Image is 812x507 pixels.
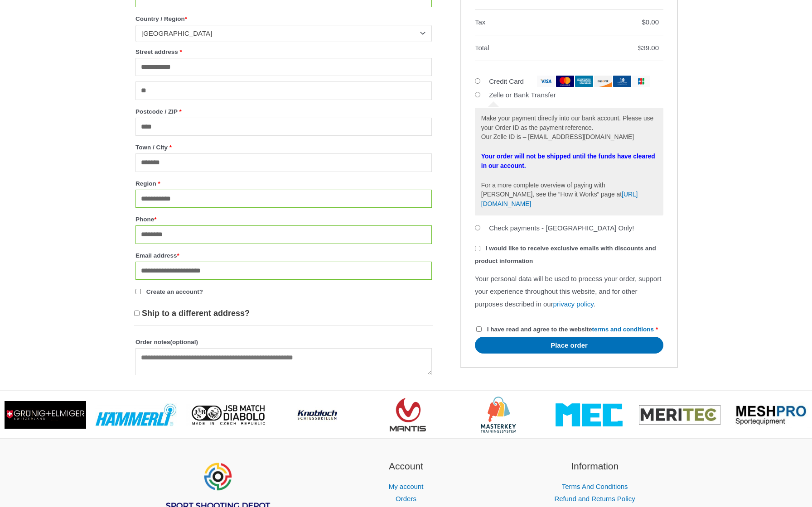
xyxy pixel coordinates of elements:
label: Country / Region [135,13,432,25]
a: Terms And Conditions [562,483,628,490]
img: jcb [632,76,650,87]
input: I would like to receive exclusive emails with discounts and product information [475,246,480,251]
span: (optional) [170,339,198,345]
label: Email address [135,249,432,262]
abbr: required [656,326,658,333]
a: My account [389,483,424,490]
input: I have read and agree to the websiteterms and conditions * [476,326,482,332]
span: Country / Region [135,25,432,42]
h2: Account [323,459,489,474]
span: $ [638,44,642,52]
label: Zelle or Bank Transfer [489,91,556,99]
bdi: 39.00 [638,44,659,52]
bdi: 0.00 [642,18,659,26]
button: Place order [475,337,663,354]
img: dinersclub [613,76,631,87]
span: Create an account? [146,288,203,295]
a: Orders [396,495,416,502]
a: terms and conditions [592,326,654,333]
th: Tax [475,10,616,35]
span: I would like to receive exclusive emails with discounts and product information [475,245,656,264]
label: Credit Card [489,77,650,85]
span: Denmark [141,29,418,38]
label: Phone [135,213,432,225]
span: Ship to a different address? [142,309,250,318]
label: Town / City [135,141,432,153]
img: amex [575,76,593,87]
label: Check payments - [GEOGRAPHIC_DATA] Only! [489,224,634,232]
img: discover [594,76,612,87]
a: Refund and Returns Policy [554,495,635,502]
input: Ship to a different address? [134,311,140,316]
img: visa [537,76,555,87]
span: $ [642,18,645,26]
img: mastercard [556,76,574,87]
span: I have read and agree to the website [487,326,654,333]
p: For a more complete overview of paying with [PERSON_NAME], see the “How it Works” page at [481,181,657,209]
strong: Your order will not be shipped until the funds have cleared in our account. [481,153,655,169]
p: Make your payment directly into our bank account. Please use your Order ID as the payment referen... [481,114,657,142]
label: Street address [135,46,432,58]
label: Region [135,177,432,190]
label: Postcode / ZIP [135,105,432,118]
p: Your personal data will be used to process your order, support your experience throughout this we... [475,273,663,311]
label: Order notes [135,336,432,348]
input: Create an account? [135,289,141,294]
a: privacy policy [553,300,594,308]
h2: Information [512,459,678,474]
th: Total [475,35,616,61]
